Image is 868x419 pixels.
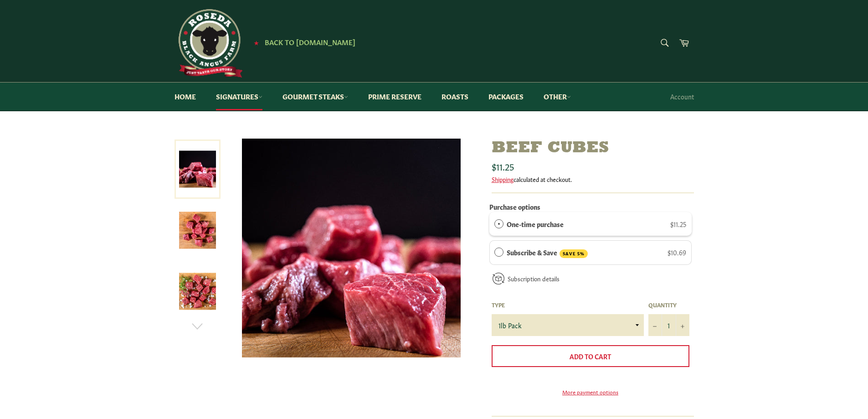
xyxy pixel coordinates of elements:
a: ★ Back to [DOMAIN_NAME] [249,39,355,46]
button: Increase item quantity by one [676,314,689,336]
img: Beef Cubes [242,139,461,357]
button: Add to Cart [492,345,689,367]
img: Beef Cubes [179,212,216,249]
label: Subscribe & Save [507,247,588,258]
span: $10.69 [668,248,686,257]
img: Roseda Beef [175,9,243,78]
a: Account [666,83,699,110]
a: Other [534,83,580,110]
a: Home [165,83,205,110]
span: Back to [DOMAIN_NAME] [265,37,355,47]
div: Subscribe & Save [494,247,503,257]
span: Add to Cart [570,352,611,361]
button: Reduce item quantity by one [648,314,662,336]
a: Subscription details [508,274,560,283]
a: Signatures [207,83,272,110]
label: Type [492,301,644,309]
a: Shipping [492,175,514,183]
a: Packages [479,83,533,110]
span: $11.25 [670,219,686,228]
label: Quantity [648,301,689,309]
a: Roasts [432,83,478,110]
label: One-time purchase [507,219,564,229]
img: Beef Cubes [179,273,216,310]
h1: Beef Cubes [492,139,694,158]
span: $11.25 [492,160,514,172]
a: Prime Reserve [359,83,431,110]
label: Purchase options [489,202,540,211]
span: ★ [254,39,259,46]
a: Gourmet Steaks [273,83,357,110]
div: One-time purchase [494,219,503,229]
span: SAVE 5% [560,249,588,258]
a: More payment options [492,388,689,396]
div: calculated at checkout. [492,175,694,183]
